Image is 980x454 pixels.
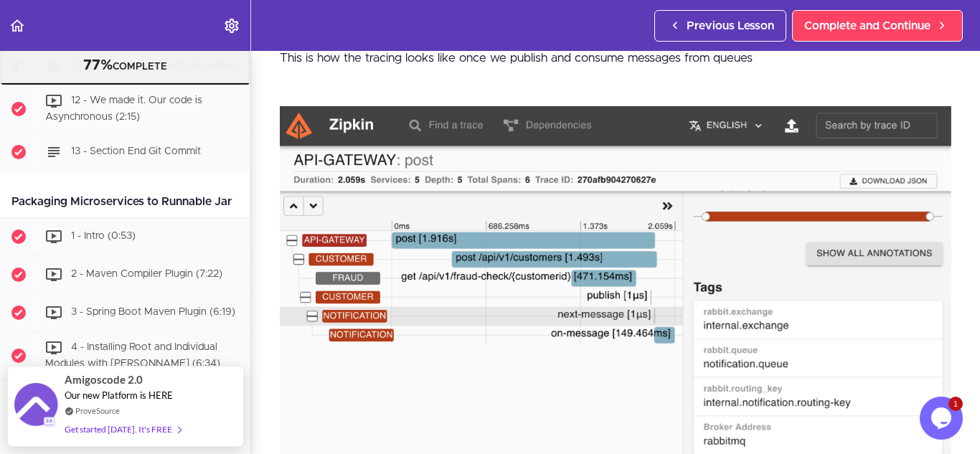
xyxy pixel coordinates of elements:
[9,17,26,34] svg: Back to course curriculum
[654,10,786,42] a: Previous Lesson
[920,397,966,440] iframe: chat widget
[18,57,232,75] div: COMPLETE
[71,307,235,317] span: 3 - Spring Boot Maven Plugin (6:19)
[71,146,201,156] span: 13 - Section End Git Commit
[75,405,120,417] a: ProveSource
[65,389,173,401] span: Our new Platform is HERE
[71,269,222,279] span: 2 - Maven Compiler Plugin (7:22)
[280,47,951,69] p: This is how the tracing looks like once we publish and consume messages from queues
[71,231,136,241] span: 1 - Intro (0:53)
[14,383,57,430] img: provesource social proof notification image
[792,10,963,42] a: Complete and Continue
[45,96,202,123] span: 12 - We made it. Our code is Asynchronous (2:15)
[65,372,143,388] span: Amigoscode 2.0
[804,17,930,34] span: Complete and Continue
[83,58,113,72] span: 77%
[687,17,774,34] span: Previous Lesson
[65,421,181,438] div: Get started [DATE]. It's FREE
[223,17,240,34] svg: Settings Menu
[45,342,220,369] span: 4 - Installing Root and Individual Modules with [PERSON_NAME] (6:34)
